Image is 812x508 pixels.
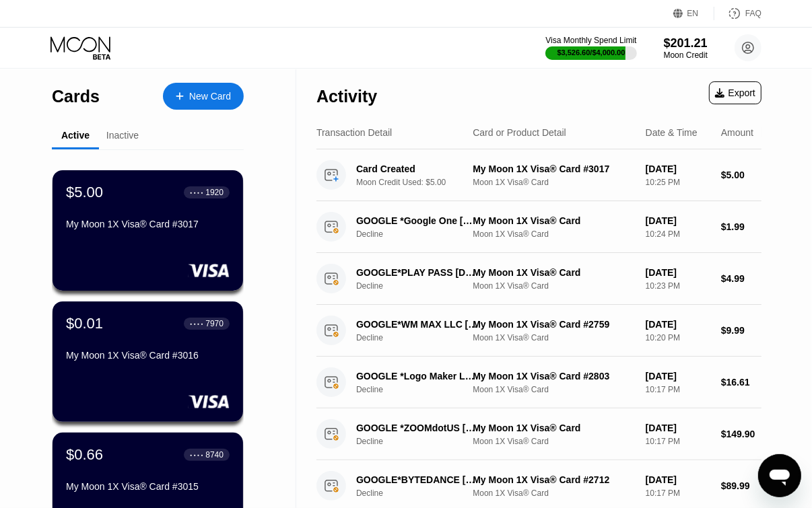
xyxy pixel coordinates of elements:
[646,371,710,382] div: [DATE]
[66,184,103,201] div: $5.00
[316,408,762,460] div: GOOGLE *ZOOMdotUS [PHONE_NUMBER] USDeclineMy Moon 1X Visa® CardMoon 1X Visa® Card[DATE]10:17 PM$1...
[473,488,634,498] div: Moon 1X Visa® Card
[53,170,243,291] div: $5.00● ● ● ●1920My Moon 1X Visa® Card #3017
[316,305,762,357] div: GOOGLE*WM MAX LLC [DOMAIN_NAME][URL][GEOGRAPHIC_DATA]DeclineMy Moon 1X Visa® Card #2759Moon 1X Vi...
[714,7,762,20] div: FAQ
[316,87,377,106] div: Activity
[190,190,203,194] div: ● ● ● ●
[356,488,487,498] div: Decline
[52,87,100,106] div: Cards
[106,130,139,141] div: Inactive
[356,371,478,382] div: GOOGLE *Logo Maker Log [DOMAIN_NAME][URL][GEOGRAPHIC_DATA]
[205,450,224,460] div: 8740
[356,267,478,278] div: GOOGLE*PLAY PASS [DOMAIN_NAME][URL]
[646,437,710,446] div: 10:17 PM
[316,127,392,138] div: Transaction Detail
[473,178,634,187] div: Moon 1X Visa® Card
[356,178,487,187] div: Moon Credit Used: $5.00
[190,453,203,457] div: ● ● ● ●
[356,215,478,226] div: GOOGLE *Google One [PHONE_NUMBER] US
[709,81,762,104] div: Export
[66,481,230,492] div: My Moon 1X Visa® Card #3015
[721,325,762,336] div: $9.99
[356,164,478,174] div: Card Created
[473,371,634,382] div: My Moon 1X Visa® Card #2803
[473,267,634,278] div: My Moon 1X Visa® Card
[316,201,762,253] div: GOOGLE *Google One [PHONE_NUMBER] USDeclineMy Moon 1X Visa® CardMoon 1X Visa® Card[DATE]10:24 PM$...
[356,229,487,239] div: Decline
[473,437,634,446] div: Moon 1X Visa® Card
[646,423,710,433] div: [DATE]
[356,423,478,433] div: GOOGLE *ZOOMdotUS [PHONE_NUMBER] US
[66,350,230,361] div: My Moon 1X Visa® Card #3016
[664,36,708,50] div: $201.21
[356,333,487,342] div: Decline
[745,9,762,18] div: FAQ
[646,319,710,330] div: [DATE]
[646,229,710,239] div: 10:24 PM
[646,267,710,278] div: [DATE]
[646,164,710,174] div: [DATE]
[356,319,478,330] div: GOOGLE*WM MAX LLC [DOMAIN_NAME][URL][GEOGRAPHIC_DATA]
[646,385,710,394] div: 10:17 PM
[473,127,566,138] div: Card or Product Detail
[721,170,762,180] div: $5.00
[687,9,699,18] div: EN
[721,273,762,284] div: $4.99
[356,281,487,291] div: Decline
[721,221,762,232] div: $1.99
[356,474,478,485] div: GOOGLE*BYTEDANCE [DOMAIN_NAME][URL]
[721,429,762,439] div: $149.90
[646,215,710,226] div: [DATE]
[758,454,801,497] iframe: Button to launch messaging window
[473,281,634,291] div: Moon 1X Visa® Card
[356,437,487,446] div: Decline
[66,446,103,464] div: $0.66
[163,83,244,110] div: New Card
[205,188,224,197] div: 1920
[557,48,625,57] div: $3,526.60 / $4,000.00
[61,130,90,141] div: Active
[646,474,710,485] div: [DATE]
[646,333,710,342] div: 10:20 PM
[473,474,634,485] div: My Moon 1X Visa® Card #2712
[66,315,103,332] div: $0.01
[53,301,243,422] div: $0.01● ● ● ●7970My Moon 1X Visa® Card #3016
[545,36,636,45] div: Visa Monthly Spend Limit
[316,149,762,201] div: Card CreatedMoon Credit Used: $5.00My Moon 1X Visa® Card #3017Moon 1X Visa® Card[DATE]10:25 PM$5.00
[646,178,710,187] div: 10:25 PM
[646,127,698,138] div: Date & Time
[646,488,710,498] div: 10:17 PM
[646,281,710,291] div: 10:23 PM
[205,319,224,328] div: 7970
[356,385,487,394] div: Decline
[316,357,762,408] div: GOOGLE *Logo Maker Log [DOMAIN_NAME][URL][GEOGRAPHIC_DATA]DeclineMy Moon 1X Visa® Card #2803Moon ...
[473,229,634,239] div: Moon 1X Visa® Card
[473,215,634,226] div: My Moon 1X Visa® Card
[473,385,634,394] div: Moon 1X Visa® Card
[316,253,762,305] div: GOOGLE*PLAY PASS [DOMAIN_NAME][URL]DeclineMy Moon 1X Visa® CardMoon 1X Visa® Card[DATE]10:23 PM$4.99
[473,164,634,174] div: My Moon 1X Visa® Card #3017
[721,377,762,388] div: $16.61
[545,36,636,60] div: Visa Monthly Spend Limit$3,526.60/$4,000.00
[66,219,230,229] div: My Moon 1X Visa® Card #3017
[189,91,231,102] div: New Card
[664,36,708,60] div: $201.21Moon Credit
[473,423,634,433] div: My Moon 1X Visa® Card
[715,87,755,98] div: Export
[721,127,753,138] div: Amount
[664,50,708,60] div: Moon Credit
[190,322,203,326] div: ● ● ● ●
[673,7,714,20] div: EN
[473,319,634,330] div: My Moon 1X Visa® Card #2759
[721,480,762,491] div: $89.99
[473,333,634,342] div: Moon 1X Visa® Card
